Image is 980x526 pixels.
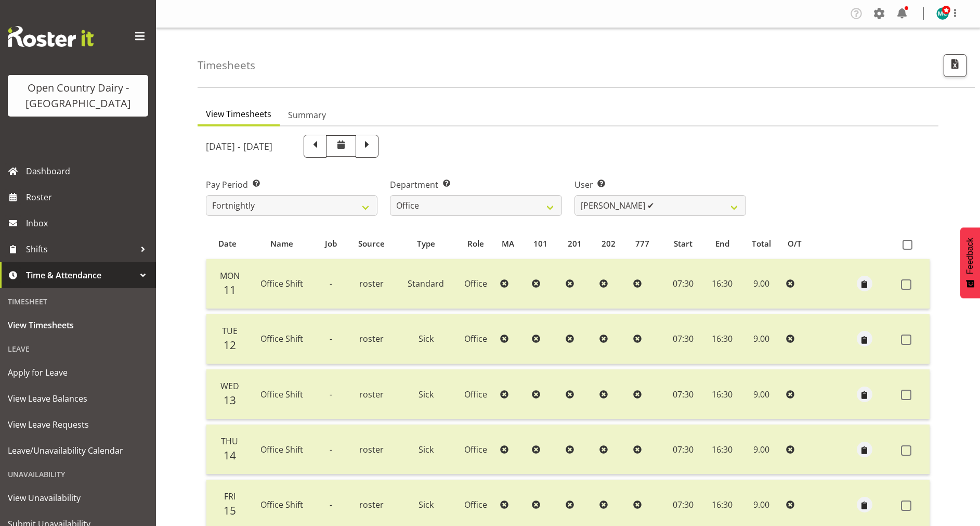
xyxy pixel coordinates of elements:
span: 15 [224,503,236,518]
td: 16:30 [703,314,741,364]
span: Leave/Unavailability Calendar [8,443,148,458]
span: Office Shift [260,499,303,510]
td: 9.00 [741,425,782,474]
img: Rosterit website logo [8,26,94,47]
span: Shifts [26,241,135,257]
span: MA [502,238,514,250]
span: O/T [788,238,802,250]
span: roster [359,389,384,400]
span: roster [359,499,384,510]
h5: [DATE] - [DATE] [206,140,272,152]
span: Tue [222,325,238,337]
a: View Unavailability [3,485,153,511]
div: Unavailability [3,464,153,485]
td: Sick [397,425,455,474]
span: Office Shift [260,278,303,289]
span: Thu [221,435,238,447]
label: User [574,178,746,191]
img: michael-campbell11468.jpg [936,7,949,20]
span: Roster [26,189,151,205]
td: Standard [397,259,455,309]
a: Leave/Unavailability Calendar [3,438,153,464]
td: 9.00 [741,259,782,309]
span: Start [674,238,692,250]
div: Open Country Dairy - [GEOGRAPHIC_DATA] [18,80,138,111]
a: View Leave Balances [3,386,153,412]
td: 9.00 [741,369,782,419]
span: - [330,499,332,510]
span: - [330,444,332,455]
a: Apply for Leave [3,360,153,386]
span: View Timesheets [206,108,271,120]
span: End [715,238,729,250]
label: Pay Period [206,178,377,191]
span: Office Shift [260,389,303,400]
span: View Timesheets [8,317,148,333]
span: View Leave Requests [8,417,148,432]
span: 13 [224,393,236,407]
div: Timesheet [3,291,153,312]
td: 07:30 [663,425,703,474]
span: Office [464,499,487,510]
span: Feedback [965,238,975,274]
td: Sick [397,314,455,364]
span: 202 [602,238,616,250]
span: Dashboard [26,163,151,179]
span: Office [464,278,487,289]
span: Office [464,444,487,455]
span: Fri [224,491,236,502]
span: roster [359,333,384,344]
span: Wed [220,380,239,392]
td: 9.00 [741,314,782,364]
span: View Leave Balances [8,391,148,406]
span: Summary [288,109,326,121]
td: 07:30 [663,314,703,364]
span: Type [417,238,435,250]
span: roster [359,278,384,289]
span: 201 [568,238,582,250]
label: Department [390,178,561,191]
span: - [330,389,332,400]
span: Office [464,333,487,344]
td: 07:30 [663,369,703,419]
span: Date [218,238,237,250]
span: Name [270,238,293,250]
td: Sick [397,369,455,419]
span: 777 [635,238,649,250]
a: View Timesheets [3,312,153,338]
span: 11 [224,283,236,297]
span: Office Shift [260,333,303,344]
span: Source [358,238,385,250]
td: 16:30 [703,259,741,309]
span: Office [464,389,487,400]
span: 12 [224,338,236,352]
span: Total [752,238,771,250]
div: Leave [3,338,153,360]
span: - [330,278,332,289]
button: Export CSV [944,54,966,77]
a: View Leave Requests [3,412,153,438]
span: roster [359,444,384,455]
span: 101 [533,238,547,250]
span: Mon [220,270,240,281]
td: 16:30 [703,369,741,419]
span: Office Shift [260,444,303,455]
button: Feedback - Show survey [960,227,980,298]
span: 14 [224,448,236,463]
td: 16:30 [703,425,741,474]
span: Job [325,238,337,250]
span: Inbox [26,215,151,231]
span: Time & Attendance [26,267,135,283]
td: 07:30 [663,259,703,309]
span: Apply for Leave [8,365,148,380]
span: - [330,333,332,344]
span: Role [467,238,484,250]
h4: Timesheets [198,59,255,71]
span: View Unavailability [8,490,148,506]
